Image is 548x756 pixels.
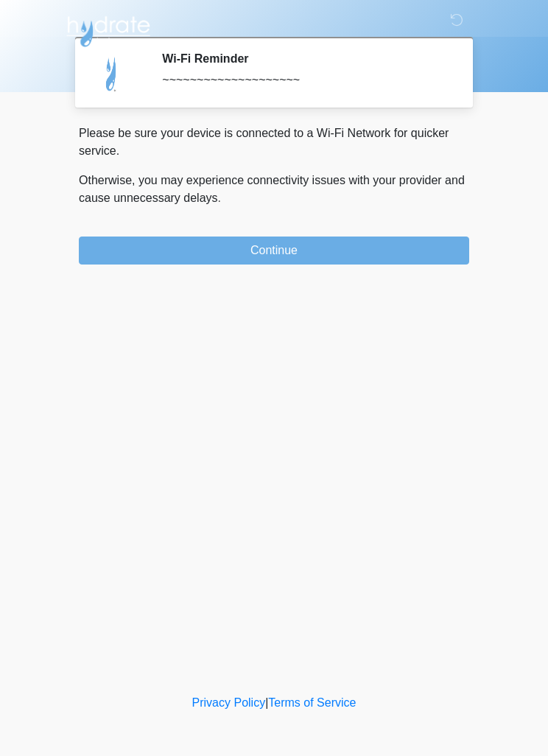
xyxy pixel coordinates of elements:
[265,696,268,709] a: |
[79,237,469,265] button: Continue
[192,696,266,709] a: Privacy Policy
[218,192,221,204] span: .
[268,696,356,709] a: Terms of Service
[90,52,134,96] img: Agent Avatar
[79,125,469,160] p: Please be sure your device is connected to a Wi-Fi Network for quicker service.
[162,71,447,89] div: ~~~~~~~~~~~~~~~~~~~~
[79,172,469,207] p: Otherwise, you may experience connectivity issues with your provider and cause unnecessary delays
[64,11,152,48] img: Hydrate IV Bar - Scottsdale Logo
